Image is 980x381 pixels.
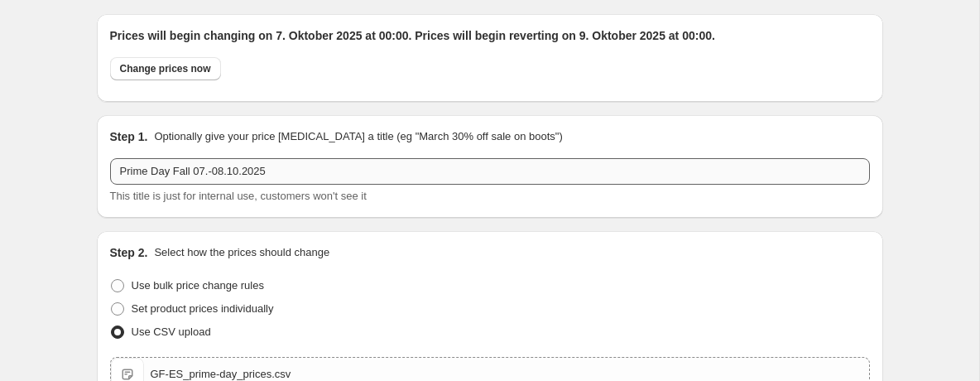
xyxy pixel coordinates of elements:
p: Optionally give your price [MEDICAL_DATA] a title (eg "March 30% off sale on boots") [154,128,562,145]
span: Use bulk price change rules [132,279,264,292]
button: Change prices now [110,57,221,80]
span: Use CSV upload [132,326,211,338]
span: Set product prices individually [132,302,274,315]
h2: Step 2. [110,244,148,261]
span: This title is just for internal use, customers won't see it [110,190,367,202]
input: 30% off holiday sale [110,158,870,185]
span: Change prices now [120,62,211,75]
h2: Step 1. [110,128,148,145]
h2: Prices will begin changing on 7. Oktober 2025 at 00:00. Prices will begin reverting on 9. Oktober... [110,27,870,44]
p: Select how the prices should change [154,244,329,261]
